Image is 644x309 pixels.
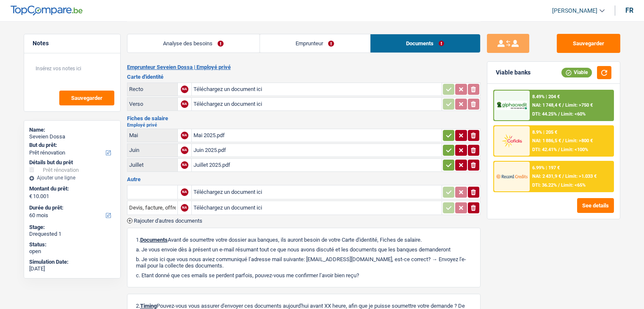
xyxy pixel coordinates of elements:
[129,132,176,138] div: Mai
[127,74,481,80] h3: Carte d'identité
[193,144,440,157] div: Juin 2025.pdf
[136,246,472,253] p: a. Je vous envoie dès à présent un e-mail résumant tout ce que nous avons discuté et les doc...
[134,218,202,223] span: Rajouter d'autres documents
[136,256,472,269] p: b. Je vois ici que vous nous aviez communiqué l’adresse mail suivante: [EMAIL_ADDRESS][DOMAIN_NA...
[29,142,113,149] label: But du prêt:
[562,174,564,179] span: /
[625,6,633,14] div: fr
[129,86,176,92] div: Recto
[565,102,593,108] span: Limit: >750 €
[127,34,260,52] a: Analyse des besoins
[532,165,560,171] div: 6.99% | 197 €
[29,159,115,166] div: Détails but du prêt
[532,174,561,179] span: NAI: 2 431,9 €
[552,7,597,14] span: [PERSON_NAME]
[59,91,114,105] button: Sauvegarder
[140,303,157,309] span: Timing
[496,133,528,149] img: Cofidis
[127,123,481,127] h2: Employé privé
[181,161,188,169] div: NA
[181,100,188,108] div: NA
[260,34,370,52] a: Emprunteur
[496,69,531,76] div: Viable banks
[561,68,592,77] div: Viable
[29,265,115,272] div: [DATE]
[565,174,597,179] span: Limit: >1.033 €
[561,111,586,117] span: Limit: <60%
[29,133,115,140] div: Seveien Dossa
[181,86,188,93] div: NA
[29,175,115,181] div: Ajouter une ligne
[562,102,564,108] span: /
[29,204,113,211] label: Durée du prêt:
[129,101,176,107] div: Verso
[181,132,188,139] div: NA
[193,129,440,142] div: Mai 2025.pdf
[565,138,593,143] span: Limit: >800 €
[532,130,557,135] div: 8.9% | 205 €
[561,147,588,152] span: Limit: <100%
[29,259,115,265] div: Simulation Date:
[558,111,560,117] span: /
[557,34,620,53] button: Sauvegarder
[11,6,83,16] img: TopCompare Logo
[29,241,115,248] div: Status:
[29,185,113,192] label: Montant du prêt:
[129,147,176,153] div: Juin
[29,127,115,133] div: Name:
[496,101,528,110] img: AlphaCredit
[33,40,112,47] h5: Notes
[562,138,564,143] span: /
[532,111,557,117] span: DTI: 44.25%
[181,204,188,212] div: NA
[29,224,115,231] div: Stage:
[496,168,528,184] img: Record Credits
[545,4,605,18] a: [PERSON_NAME]
[127,116,481,121] h3: Fiches de salaire
[29,231,115,237] div: Drequested 1
[71,95,102,101] span: Sauvegarder
[140,237,168,243] span: Documents
[532,102,561,108] span: NAI: 1 748,4 €
[532,147,557,152] span: DTI: 42.41%
[29,193,32,200] span: €
[181,146,188,154] div: NA
[561,182,586,188] span: Limit: <65%
[370,34,480,52] a: Documents
[577,198,614,213] button: See details
[532,138,561,143] span: NAI: 1 886,5 €
[127,64,481,71] h2: Emprunteur Seveien Dossa | Employé privé
[127,218,202,223] button: Rajouter d'autres documents
[193,159,440,171] div: Juillet 2025.pdf
[558,147,560,152] span: /
[532,182,557,188] span: DTI: 36.22%
[29,248,115,255] div: open
[129,162,176,168] div: Juillet
[127,177,481,182] h3: Autre
[558,182,560,188] span: /
[136,272,472,279] p: c. Etant donné que ces emails se perdent parfois, pouvez-vous me confirmer l’avoir bien reçu?
[181,188,188,196] div: NA
[136,237,472,243] p: 1. Avant de soumettre votre dossier aux banques, ils auront besoin de votre Carte d'identité, Fic...
[532,94,560,99] div: 8.49% | 204 €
